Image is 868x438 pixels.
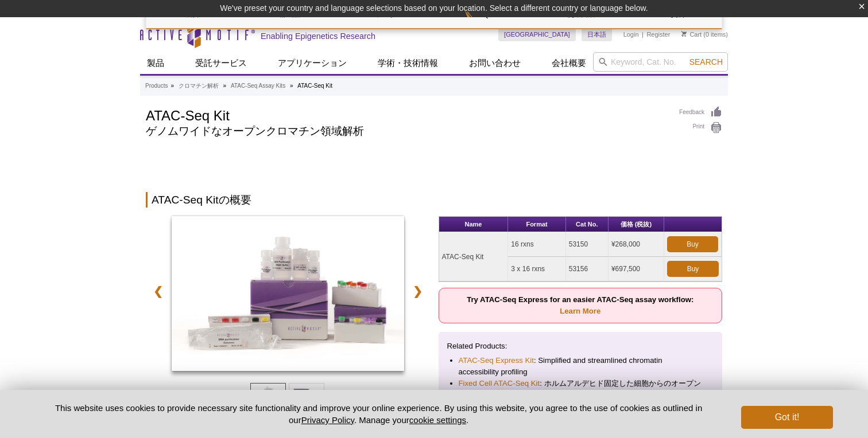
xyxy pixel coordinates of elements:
[609,217,664,232] th: 価格 (税抜)
[609,257,664,281] td: ¥697,500
[464,9,495,36] img: Change Here
[508,232,565,257] td: 16 rxns
[146,126,668,136] h2: ゲノムワイドなオープンクロマチン領域解析
[667,236,718,252] a: Buy
[566,217,609,232] th: Cat No.
[459,355,703,378] li: : Simplified and streamlined chromatin accessibility profiling
[447,341,714,352] p: Related Products:
[566,257,609,281] td: 53156
[261,31,375,41] h2: Enabling Epigenetics Research
[459,378,540,389] a: Fixed Cell ATAC-Seq Kit
[459,378,703,401] li: : ホルムアルデヒド固定した細胞からのオープンクロマチン解析
[462,52,528,74] a: お問い合わせ
[172,216,404,371] img: ATAC-Seq Kit
[170,83,174,89] li: »
[371,52,445,74] a: 学術・技術情報
[172,216,404,374] a: ATAC-Seq Kit
[679,106,722,119] a: Feedback
[508,217,565,232] th: Format
[145,81,168,91] a: Products
[545,52,593,74] a: 会社概要
[467,295,693,315] strong: Try ATAC-Seq Express for an easier ATAC-Seq assay workflow:
[140,52,171,74] a: 製品
[409,415,466,425] button: cookie settings
[439,232,509,281] td: ATAC-Seq Kit
[271,52,354,74] a: アプリケーション
[146,278,170,304] a: ❮
[681,30,702,38] a: Cart
[681,28,728,41] li: (0 items)
[459,355,534,366] a: ATAC-Seq Express Kit
[686,57,726,67] button: Search
[689,57,723,67] span: Search
[741,406,833,429] button: Got it!
[609,232,664,257] td: ¥268,000
[498,28,576,41] a: [GEOGRAPHIC_DATA]
[667,261,719,277] a: Buy
[290,83,293,89] li: »
[146,106,668,123] h1: ATAC-Seq Kit
[642,28,644,41] li: |
[582,28,612,41] a: 日本語
[35,402,722,426] p: This website uses cookies to provide necessary site functionality and improve your online experie...
[566,232,609,257] td: 53150
[508,257,565,281] td: 3 x 16 rxns
[405,278,430,304] a: ❯
[679,122,722,134] a: Print
[301,415,354,425] a: Privacy Policy
[593,52,728,72] input: Keyword, Cat. No.
[439,217,509,232] th: Name
[623,30,639,38] a: Login
[297,83,332,89] li: ATAC-Seq Kit
[146,192,722,208] h2: ATAC-Seq Kitの概要
[646,30,670,38] a: Register
[188,52,254,74] a: 受託サービス
[223,83,227,89] li: »
[179,81,219,91] a: クロマチン解析
[681,31,687,37] img: Your Cart
[231,81,285,91] a: ATAC-Seq Assay Kits
[560,307,600,315] a: Learn More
